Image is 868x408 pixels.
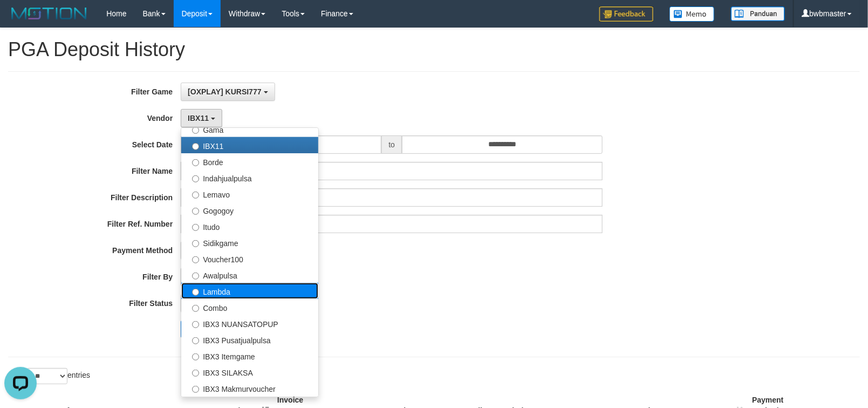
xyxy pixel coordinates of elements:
[192,321,199,328] input: IBX3 NUANSATOPUP
[4,4,37,37] button: Open LiveChat chat widget
[192,192,199,199] input: Lemavo
[192,240,199,247] input: Sidikgame
[192,127,199,134] input: Gama
[181,331,318,348] label: IBX3 Pusatjualpulsa
[8,368,90,384] label: Show entries
[181,234,318,250] label: Sidikgame
[181,283,318,299] label: Lambda
[181,218,318,234] label: Itudo
[669,6,715,22] img: Button%20Memo.svg
[181,299,318,315] label: Combo
[192,175,199,182] input: Indahjualpulsa
[8,39,860,60] h1: PGA Deposit History
[192,370,199,377] input: IBX3 SILAKSA
[599,6,653,22] img: Feedback.jpg
[27,368,67,384] select: Showentries
[188,114,209,123] span: IBX11
[181,348,318,364] label: IBX3 Itemgame
[181,153,318,169] label: Borde
[381,135,402,154] span: to
[192,159,199,166] input: Borde
[192,224,199,231] input: Itudo
[192,305,199,312] input: Combo
[181,186,318,202] label: Lemavo
[181,202,318,218] label: Gogogoy
[181,121,318,137] label: Gama
[181,250,318,267] label: Voucher100
[181,169,318,186] label: Indahjualpulsa
[181,380,318,396] label: IBX3 Makmurvoucher
[192,337,199,344] input: IBX3 Pusatjualpulsa
[192,208,199,215] input: Gogogoy
[192,353,199,361] input: IBX3 Itemgame
[8,5,90,22] img: MOTION_logo.png
[181,109,222,127] button: IBX11
[731,6,785,21] img: panduan.png
[192,256,199,263] input: Voucher100
[181,83,275,101] button: [OXPLAY] KURSI777
[181,315,318,331] label: IBX3 NUANSATOPUP
[192,386,199,393] input: IBX3 Makmurvoucher
[181,364,318,380] label: IBX3 SILAKSA
[192,143,199,150] input: IBX11
[192,289,199,296] input: Lambda
[188,87,261,96] span: [OXPLAY] KURSI777
[181,267,318,283] label: Awalpulsa
[192,273,199,280] input: Awalpulsa
[181,137,318,153] label: IBX11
